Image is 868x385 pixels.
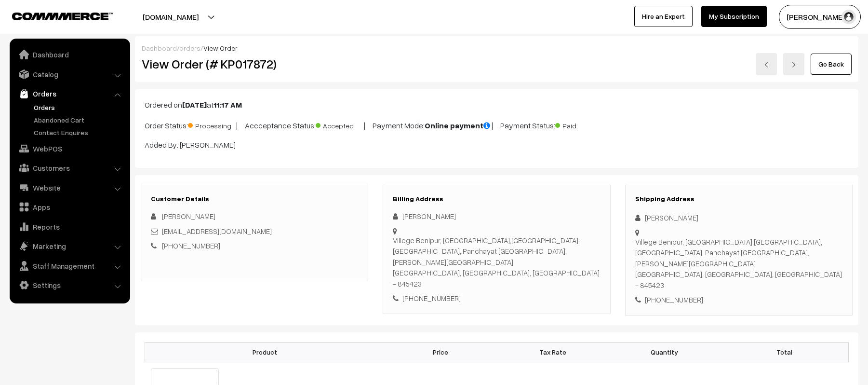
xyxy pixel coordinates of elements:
a: Hire an Expert [634,6,693,27]
b: Online payment [425,121,492,130]
img: user [841,10,856,24]
a: Customers [12,159,127,177]
p: Order Status: | Accceptance Status: | Payment Mode: | Payment Status: [145,118,849,131]
div: Villege Benipur, [GEOGRAPHIC_DATA],[GEOGRAPHIC_DATA], [GEOGRAPHIC_DATA], Panchayat [GEOGRAPHIC_DA... [635,236,842,291]
th: Tax Rate [496,342,608,362]
img: left-arrow.png [763,62,769,68]
button: [DOMAIN_NAME] [109,5,232,29]
h3: Shipping Address [635,195,842,203]
a: Orders [31,102,127,112]
p: Added By: [PERSON_NAME] [145,139,849,151]
span: Accepted [316,118,364,131]
th: Quantity [609,342,721,362]
div: [PHONE_NUMBER] [635,294,842,305]
span: [PERSON_NAME] [162,212,215,220]
div: [PERSON_NAME] [635,212,842,223]
a: WebPOS [12,140,127,157]
th: Price [385,342,496,362]
button: [PERSON_NAME] [779,5,861,29]
img: COMMMERCE [12,13,113,20]
div: Villege Benipur, [GEOGRAPHIC_DATA],[GEOGRAPHIC_DATA], [GEOGRAPHIC_DATA], Panchayat [GEOGRAPHIC_DA... [393,235,600,289]
span: Paid [555,118,603,131]
a: Catalog [12,66,127,83]
a: Contact Enquires [31,127,127,137]
a: Reports [12,218,127,235]
a: Orders [12,85,127,102]
div: [PERSON_NAME] [393,211,600,222]
a: Website [12,179,127,196]
b: [DATE] [182,100,207,110]
a: Staff Management [12,257,127,275]
th: Total [721,342,848,362]
p: Ordered on at [145,99,849,110]
a: Apps [12,198,127,216]
a: Abandoned Cart [31,115,127,125]
a: orders [179,44,200,52]
a: [EMAIL_ADDRESS][DOMAIN_NAME] [162,227,272,235]
a: My Subscription [701,6,767,27]
a: [PHONE_NUMBER] [162,241,220,250]
a: COMMMERCE [12,10,96,21]
div: [PHONE_NUMBER] [393,293,600,304]
a: Settings [12,276,127,294]
div: / / [142,43,852,53]
a: Dashboard [142,44,177,52]
a: Dashboard [12,46,127,63]
span: Processing [188,118,236,131]
b: 11:17 AM [214,100,242,110]
span: View Order [203,44,238,52]
h2: View Order (# KP017872) [142,56,369,71]
h3: Customer Details [151,195,358,203]
h3: Billing Address [393,195,600,203]
a: Go Back [811,54,852,75]
th: Product [145,342,385,362]
img: right-arrow.png [791,62,797,68]
a: Marketing [12,237,127,255]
